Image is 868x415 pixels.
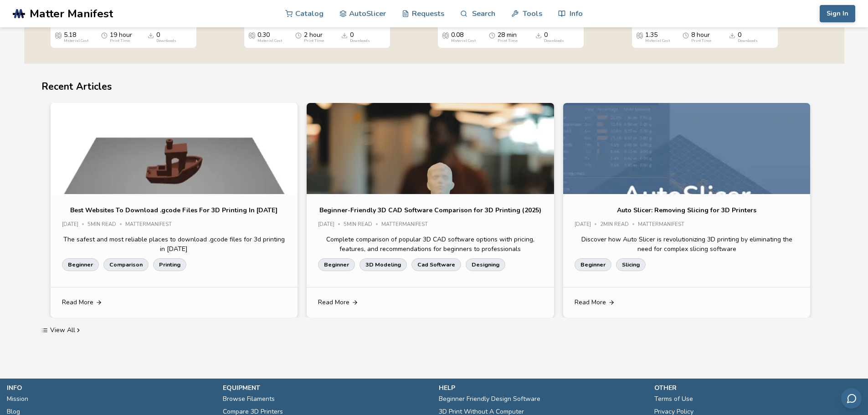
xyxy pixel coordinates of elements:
[156,39,176,43] div: Downloads
[318,222,344,228] div: [DATE]
[257,31,282,43] div: 0.30
[411,258,461,271] a: Cad Software
[535,31,542,39] span: Downloads
[307,103,554,318] swiper-slide: 2 / 3
[110,31,132,43] div: 19 hour
[7,393,28,405] a: Mission
[319,205,541,215] a: Beginner-Friendly 3D CAD Software Comparison for 3D Printing (2025)
[451,39,476,43] div: Material Cost
[101,31,108,39] span: Average Print Time
[738,31,758,43] div: 0
[62,235,287,254] p: The safest and most reliable places to download .gcode files for 3d printing in [DATE]
[70,205,277,215] a: Best Websites To Download .gcode Files For 3D Printing In [DATE]
[498,31,518,43] div: 28 min
[442,31,449,39] span: Average Cost
[223,393,275,405] a: Browse Filaments
[304,31,324,43] div: 2 hour
[41,327,82,334] a: View All
[600,222,638,228] div: 2 min read
[64,31,88,43] div: 5.18
[350,39,370,43] div: Downloads
[249,31,255,39] span: Average Cost
[304,39,324,43] div: Print Time
[103,258,149,271] a: Comparison
[439,383,646,393] p: help
[575,299,606,306] span: Read More
[30,7,113,20] span: Matter Manifest
[820,5,855,22] button: Sign In
[341,31,348,39] span: Downloads
[156,31,176,43] div: 0
[841,388,862,409] button: Send feedback via email
[295,31,302,39] span: Average Print Time
[51,287,298,318] a: Read More
[575,222,600,228] div: [DATE]
[125,222,178,228] div: MatterManifest
[223,383,430,393] p: equipment
[617,205,756,215] a: Auto Slicer: Removing Slicing for 3D Printers
[62,299,93,306] span: Read More
[110,39,130,43] div: Print Time
[307,287,554,318] a: Read More
[51,103,298,288] img: Article Image
[257,39,282,43] div: Material Cost
[691,39,711,43] div: Print Time
[153,258,186,271] a: Printing
[729,31,735,39] span: Downloads
[691,31,711,43] div: 8 hour
[41,80,827,94] h2: Recent Articles
[381,222,434,228] div: MatterManifest
[489,31,495,39] span: Average Print Time
[654,393,693,405] a: Terms of Use
[683,31,689,39] span: Average Print Time
[62,222,87,228] div: [DATE]
[55,31,62,39] span: Average Cost
[307,103,554,288] img: Article Image
[148,31,154,39] span: Downloads
[62,258,99,271] a: Beginner
[51,103,298,318] swiper-slide: 1 / 3
[439,393,540,405] a: Beginner Friendly Design Software
[616,258,646,271] a: Slicing
[451,31,476,43] div: 0.08
[318,258,355,271] a: Beginner
[638,222,691,228] div: MatterManifest
[498,39,518,43] div: Print Time
[350,31,370,43] div: 0
[544,31,564,43] div: 0
[575,235,799,254] p: Discover how Auto Slicer is revolutionizing 3D printing by eliminating the need for complex slici...
[563,103,811,288] img: Article Image
[544,39,564,43] div: Downloads
[344,222,381,228] div: 5 min read
[360,258,407,271] a: 3D Modeling
[637,31,643,39] span: Average Cost
[318,299,349,306] span: Read More
[7,383,214,393] p: info
[575,258,611,271] a: Beginner
[563,287,811,318] a: Read More
[645,31,670,43] div: 1.35
[645,39,670,43] div: Material Cost
[87,222,125,228] div: 5 min read
[563,103,811,318] swiper-slide: 3 / 3
[738,39,758,43] div: Downloads
[64,39,88,43] div: Material Cost
[466,258,505,271] a: Designing
[318,235,543,254] p: Complete comparison of popular 3D CAD software options with pricing, features, and recommendation...
[654,383,861,393] p: other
